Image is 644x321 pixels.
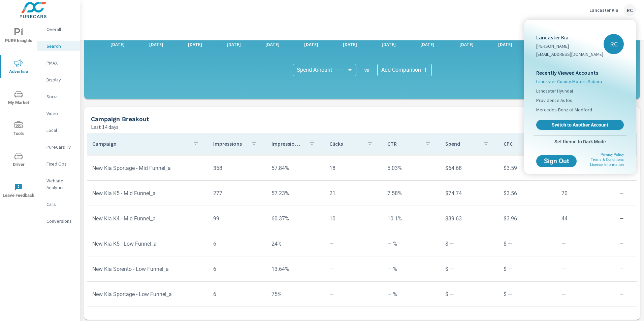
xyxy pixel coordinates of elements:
a: License Information [590,163,624,167]
button: Sign Out [536,155,577,167]
span: Set theme to Dark Mode [536,139,624,145]
span: Sign Out [542,158,571,164]
span: Mercedes-Benz of Medford [536,106,592,113]
button: Set theme to Dark Mode [534,136,626,148]
span: Switch to Another Account [540,122,620,128]
p: Lancaster Kia [536,33,603,41]
a: Privacy Policy [601,152,624,157]
a: Switch to Another Account [536,120,624,130]
span: Providence Autos [536,97,572,104]
p: [EMAIL_ADDRESS][DOMAIN_NAME] [536,51,603,58]
span: Lancaster Hyundai [536,87,573,94]
a: Terms & Conditions [591,157,624,162]
span: Lancaster County Motors Subaru [536,78,602,85]
div: RC [604,34,624,54]
p: [PERSON_NAME] [536,43,603,49]
p: Recently Viewed Accounts [536,69,624,77]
